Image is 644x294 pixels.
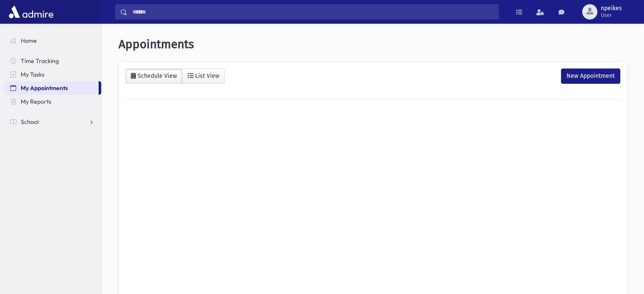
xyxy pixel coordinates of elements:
[21,84,68,92] span: My Appointments
[3,54,101,68] a: Time Tracking
[182,69,225,84] a: List View
[125,69,182,84] a: Schedule View
[3,95,101,108] a: My Reports
[3,34,101,47] a: Home
[601,5,622,12] span: npeikes
[601,12,622,19] span: User
[7,3,55,20] img: AdmirePro
[21,57,59,65] span: Time Tracking
[127,4,498,19] input: Search
[119,37,194,51] span: Appointments
[3,81,99,95] a: My Appointments
[561,69,620,84] div: New Appointment
[21,98,51,105] span: My Reports
[3,68,101,81] a: My Tasks
[136,72,177,80] div: Schedule View
[3,115,101,129] a: School
[193,72,219,80] div: List View
[21,71,44,78] span: My Tasks
[21,37,37,44] span: Home
[21,118,39,126] span: School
